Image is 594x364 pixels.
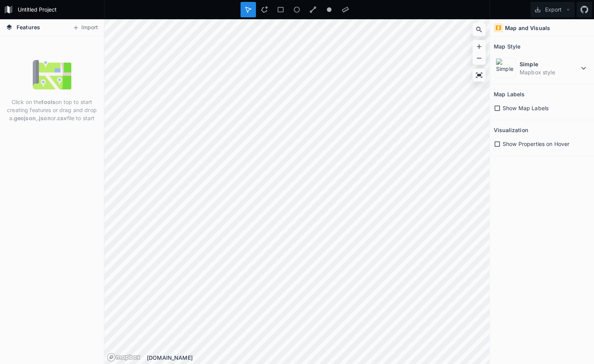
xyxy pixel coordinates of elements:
[505,24,550,32] h4: Map and Visuals
[503,140,569,148] span: Show Properties on Hover
[496,58,516,78] img: Simple
[494,124,528,136] h2: Visualization
[503,104,549,112] span: Show Map Labels
[520,60,579,68] dt: Simple
[69,22,102,34] button: Import
[147,354,490,362] div: [DOMAIN_NAME]
[17,23,40,31] span: Features
[530,2,575,17] button: Export
[12,115,36,121] strong: .geojson
[33,55,71,94] img: empty
[56,115,67,121] strong: .csv
[520,68,579,76] dd: Mapbox style
[107,353,141,362] a: Mapbox logo
[6,98,98,122] p: Click on the on top to start creating features or drag and drop a , or file to start
[494,40,520,52] h2: Map Style
[37,115,51,121] strong: .json
[42,99,56,105] strong: tools
[494,88,525,100] h2: Map Labels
